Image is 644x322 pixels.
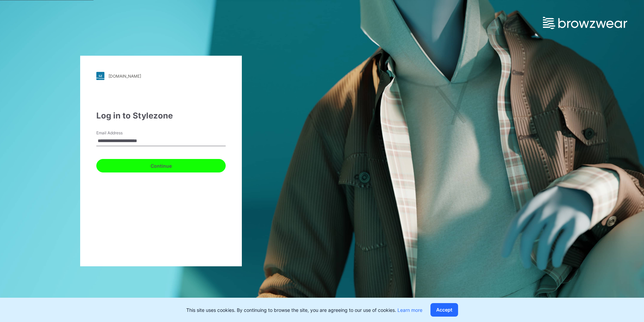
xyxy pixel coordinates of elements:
[96,72,104,80] img: stylezone-logo.562084cfcfab977791bfbf7441f1a819.svg
[108,74,141,79] div: [DOMAIN_NAME]
[543,17,627,29] img: browzwear-logo.e42bd6dac1945053ebaf764b6aa21510.svg
[430,303,458,317] button: Accept
[186,306,422,314] p: This site uses cookies. By continuing to browse the site, you are agreeing to our use of cookies.
[96,159,226,172] button: Continue
[397,307,422,313] a: Learn more
[96,110,226,122] div: Log in to Stylezone
[96,72,226,80] a: [DOMAIN_NAME]
[96,130,143,136] label: Email Address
